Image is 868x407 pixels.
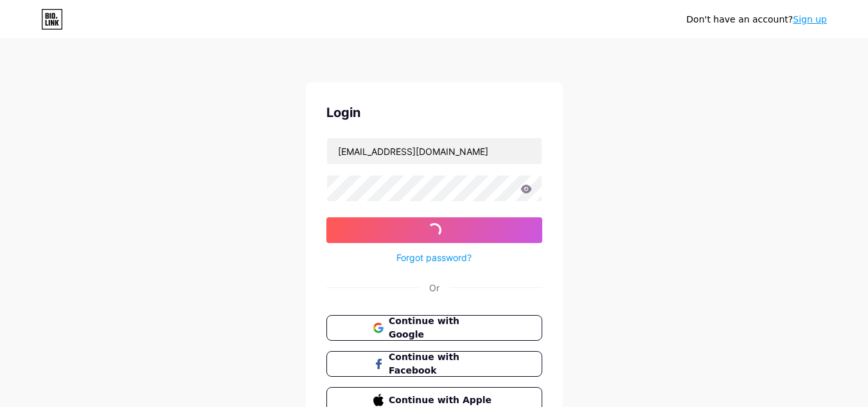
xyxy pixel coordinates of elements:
div: Login [326,103,542,122]
a: Forgot password? [396,251,472,264]
span: Continue with Google [389,314,495,341]
span: Continue with Facebook [389,350,495,377]
div: Or [429,281,439,294]
div: Don't have an account? [686,13,827,26]
span: Continue with Apple [389,393,495,407]
button: Continue with Google [326,315,542,341]
input: Username [327,138,542,164]
button: Continue with Facebook [326,351,542,377]
a: Sign up [793,14,827,24]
